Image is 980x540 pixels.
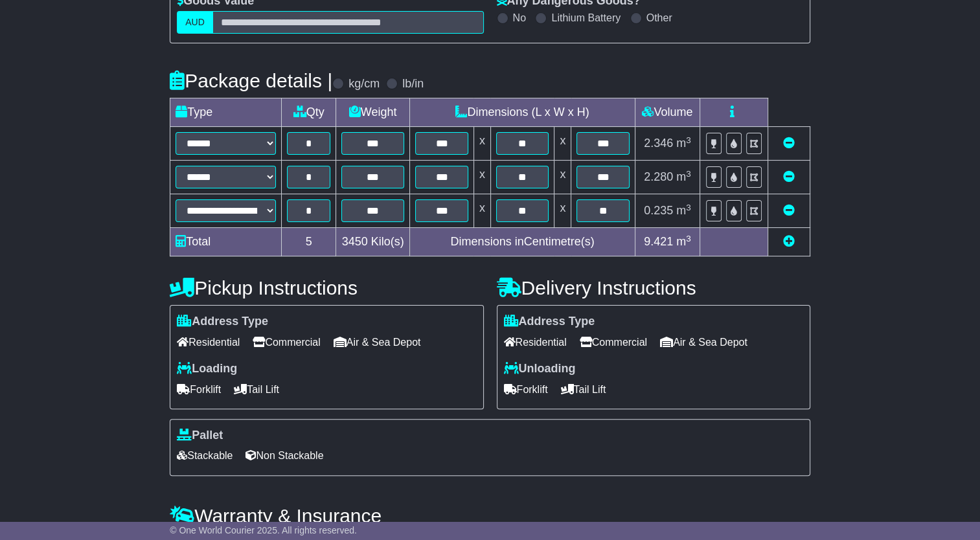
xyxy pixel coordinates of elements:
sup: 3 [686,169,691,179]
h4: Package details | [170,70,332,91]
td: x [473,161,490,194]
label: kg/cm [348,77,380,91]
span: Stackable [177,445,233,466]
span: Residential [177,332,240,352]
label: lb/in [402,77,424,91]
span: Residential [504,332,567,352]
a: Remove this item [783,137,795,150]
sup: 3 [686,203,691,212]
span: 9.421 [644,235,673,248]
a: Add new item [783,235,795,248]
td: Qty [282,98,336,127]
td: x [554,161,571,194]
span: m [676,235,691,248]
span: m [676,170,691,183]
label: Loading [177,362,237,376]
h4: Warranty & Insurance [170,505,810,526]
label: Pallet [177,429,223,443]
label: Address Type [177,315,268,329]
td: 5 [282,228,336,256]
td: x [554,127,571,161]
label: Unloading [504,362,576,376]
a: Remove this item [783,170,795,183]
span: Commercial [253,332,320,352]
label: AUD [177,11,213,34]
span: Air & Sea Depot [334,332,421,352]
a: Remove this item [783,204,795,217]
label: No [513,12,526,24]
span: Tail Lift [234,379,279,399]
span: Non Stackable [245,445,323,466]
h4: Delivery Instructions [497,277,810,298]
sup: 3 [686,135,691,145]
td: x [554,194,571,228]
span: Commercial [580,332,647,352]
td: Kilo(s) [336,228,409,256]
span: 3450 [342,235,368,248]
span: © One World Courier 2025. All rights reserved. [170,525,357,535]
span: m [676,204,691,217]
span: Tail Lift [561,379,606,399]
label: Other [646,12,672,24]
sup: 3 [686,234,691,243]
h4: Pickup Instructions [170,277,483,298]
span: Air & Sea Depot [660,332,747,352]
td: Type [170,98,282,127]
span: 0.235 [644,204,673,217]
td: x [473,194,490,228]
td: Weight [336,98,409,127]
label: Address Type [504,315,595,329]
label: Lithium Battery [551,12,621,24]
td: Volume [635,98,700,127]
span: Forklift [504,379,548,399]
td: Dimensions (L x W x H) [410,98,635,127]
span: 2.280 [644,170,673,183]
td: Total [170,228,282,256]
span: 2.346 [644,137,673,150]
td: Dimensions in Centimetre(s) [410,228,635,256]
span: m [676,137,691,150]
td: x [473,127,490,161]
span: Forklift [177,379,221,399]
